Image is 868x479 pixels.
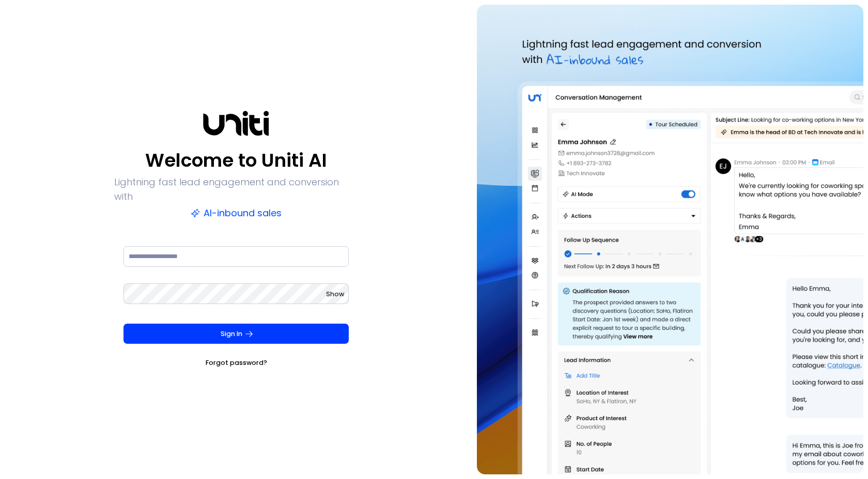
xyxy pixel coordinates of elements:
[145,148,327,173] p: Welcome to Uniti AI
[326,290,344,298] span: Show
[326,289,344,299] button: Show
[123,324,349,344] button: Sign In
[191,206,282,220] p: AI-inbound sales
[206,358,267,368] a: Forgot password?
[477,5,863,474] img: auth-hero.png
[114,175,358,204] p: Lightning fast lead engagement and conversion with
